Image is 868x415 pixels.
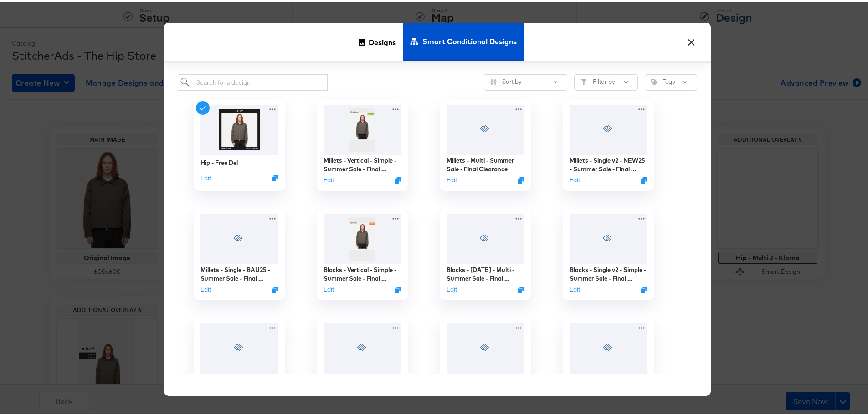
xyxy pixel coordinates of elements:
div: Blacks - [DATE] - Multi - Summer Sale - Final ClearanceEditDuplicate [440,207,531,298]
svg: Filter [580,77,587,83]
img: TC7LQAmo1y8IBVgXneZVDA.jpg [324,103,401,153]
input: Search for a design [178,72,328,89]
svg: Duplicate [641,285,647,291]
div: Millets - Vertical - Simple - Summer Sale - Final ClearanceEditDuplicate [317,98,408,189]
div: Hip - Free DelEditDuplicate [194,98,285,189]
button: Edit [570,283,580,292]
span: Smart Conditional Designs [422,20,517,60]
button: TagTags [645,72,697,89]
svg: Duplicate [395,285,401,291]
div: Blacks - Vertical - Simple - Summer Sale - Final Clearance [324,264,401,281]
button: Edit [447,283,457,292]
svg: Duplicate [272,173,278,179]
div: Millets - Single - BAU25 - Summer Sale - Final Clearance [200,264,278,281]
svg: Sliders [490,77,497,83]
button: SlidersSort by [484,72,567,89]
div: Hip - Free Del [200,157,238,165]
button: Edit [570,174,580,183]
div: Millets - Multi - Summer Sale - Final Clearance [447,154,524,171]
button: Edit [200,172,211,181]
div: Millets - Single - BAU25 - Summer Sale - Final ClearanceEditDuplicate [194,207,285,298]
div: Blacks - Single v2 - Simple - Summer Sale - Final Clearance [570,264,647,281]
button: FilterFilter by [574,72,638,89]
div: Blacks - [DATE] - Multi - Summer Sale - Final Clearance [447,264,524,281]
button: Edit [324,283,334,292]
div: Millets - Vertical - Simple - Summer Sale - Final Clearance [324,154,401,171]
div: Millets - Single v2 - NEW25 - Summer Sale - Final ClearanceEditDuplicate [563,98,654,189]
div: Millets - Single v2 - NEW25 - Summer Sale - Final Clearance [570,154,647,171]
img: o0c01AiE8zy9KMupaxd_dg.jpg [324,212,401,262]
svg: Tag [651,77,657,83]
button: Edit [324,174,334,183]
div: Millets - Multi - Summer Sale - Final ClearanceEditDuplicate [440,98,531,189]
button: Edit [447,174,457,183]
svg: Duplicate [641,175,647,182]
img: bRdwMY7ocXnx44zYUbvgjA.jpg [200,103,278,153]
button: Edit [200,283,211,292]
span: Designs [369,20,396,60]
div: Blacks - Vertical - Simple - Summer Sale - Final ClearanceEditDuplicate [317,207,408,298]
svg: Duplicate [518,285,524,291]
svg: Duplicate [395,175,401,182]
div: Blacks - Single v2 - Simple - Summer Sale - Final ClearanceEditDuplicate [563,207,654,298]
svg: Duplicate [518,175,524,182]
svg: Duplicate [272,285,278,291]
button: × [683,30,699,46]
